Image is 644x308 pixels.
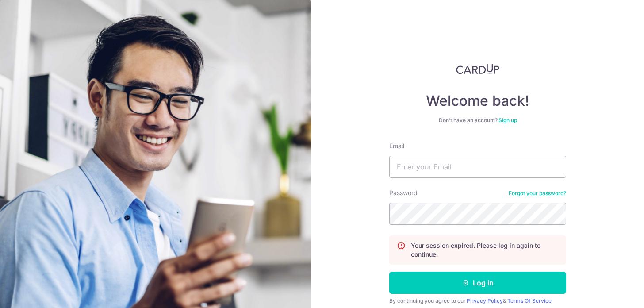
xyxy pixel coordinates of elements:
[498,117,517,123] a: Sign up
[389,117,566,124] div: Don’t have an account?
[389,272,566,294] button: Log in
[509,190,566,197] a: Forgot your password?
[389,92,566,110] h4: Welcome back!
[389,189,418,197] label: Password
[456,64,499,74] img: CardUp Logo
[389,142,404,150] label: Email
[411,241,559,259] p: Your session expired. Please log in again to continue.
[389,297,566,304] div: By continuing you agree to our &
[507,297,552,304] a: Terms Of Service
[467,297,503,304] a: Privacy Policy
[389,156,566,178] input: Enter your Email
